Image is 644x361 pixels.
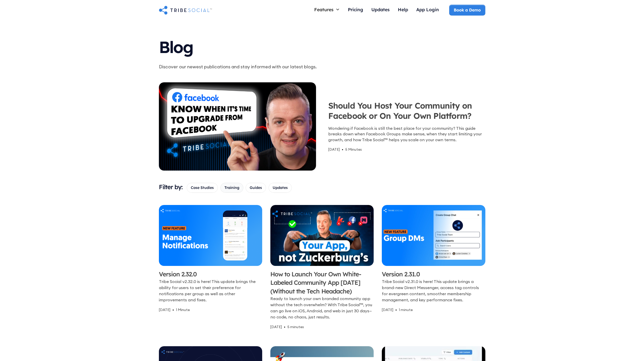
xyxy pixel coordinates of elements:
[382,270,485,279] h3: Version 2.31.0
[172,307,174,313] div: •
[287,324,304,330] div: 5 minutes
[159,33,355,59] h1: Blog
[342,147,343,152] div: •
[176,307,190,313] div: 1 Minute
[270,324,282,330] div: [DATE]
[270,205,374,330] a: How to Launch Your Own White-Labeled Community App [DATE] (Without the Tech Headache)Ready to lau...
[412,5,443,16] a: App Login
[284,324,285,330] div: •
[310,5,344,14] div: Features
[224,185,239,190] span: Training
[367,5,394,16] a: Updates
[398,7,408,12] div: Help
[159,307,170,313] div: [DATE]
[159,270,262,279] h3: Version 2.32.0
[416,7,439,12] div: App Login
[344,5,367,16] a: Pricing
[159,63,355,70] p: Discover our newest publications and stay informed with our latest blogs.
[273,185,288,190] span: Updates
[328,125,485,143] div: Wondering if Facebook is still the best place for your community? This guide breaks down when Fac...
[382,307,393,313] div: [DATE]
[382,278,485,303] div: Tribe Social v2.31.0 is here! This update brings a brand-new Direct Messenger, access tag control...
[191,185,214,190] span: Case Studies
[395,307,397,313] div: •
[394,5,412,16] a: Help
[159,278,262,303] div: Tribe Social v2.32.0 is here! This update brings the ability for users to set their preference fo...
[348,7,363,12] div: Pricing
[270,270,374,296] h3: How to Launch Your Own White-Labeled Community App [DATE] (Without the Tech Headache)
[159,82,485,171] a: Should You Host Your Community on Facebook or On Your Own Platform?Wondering if Facebook is still...
[371,7,390,12] div: Updates
[382,205,485,330] a: Version 2.31.0Tribe Social v2.31.0 is here! This update brings a brand-new Direct Messenger, acce...
[345,147,362,152] div: 5 Minutes
[328,100,485,123] h3: Should You Host Your Community on Facebook or On Your Own Platform?
[187,183,485,192] form: Email Form
[270,295,374,320] div: Ready to launch your own branded community app without the tech overwhelm? With Tribe Social™, yo...
[159,5,212,15] a: home
[328,147,340,152] div: [DATE]
[250,185,262,190] span: Guides
[449,5,485,15] a: Book a Demo
[159,183,183,191] h3: Filter by:
[399,307,413,313] div: 1 minute
[159,205,262,330] a: Version 2.32.0Tribe Social v2.32.0 is here! This update brings the ability for users to set their...
[314,7,334,12] div: Features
